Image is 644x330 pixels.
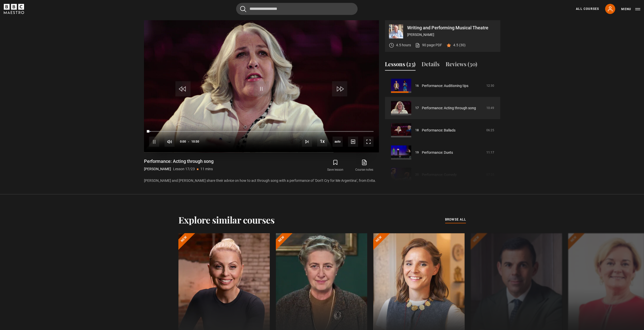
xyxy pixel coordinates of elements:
button: Fullscreen [363,137,373,147]
a: All Courses [576,7,599,11]
p: 11 mins [200,166,213,172]
button: Pause [149,137,159,147]
span: - [188,140,189,143]
a: 90 page PDF [415,42,442,48]
span: 0:00 [180,137,186,146]
a: Course notes [350,158,379,173]
p: Lesson 17/23 [173,166,195,172]
p: [PERSON_NAME] [407,32,496,37]
button: Reviews (30) [446,60,477,71]
video-js: Video Player [144,20,379,152]
h1: Performance: Acting through song [144,158,214,164]
p: 4.5 (30) [453,42,466,48]
button: Captions [348,137,358,147]
a: Performance: Auditioning tips [422,83,468,89]
h2: Explore similar courses [178,214,275,225]
a: Performance: Ballads [422,128,455,133]
button: Toggle navigation [621,7,640,12]
button: Playback Rate [317,136,327,146]
p: [PERSON_NAME] and [PERSON_NAME] share their advice on how to act through song with a performance ... [144,178,379,183]
button: Details [422,60,440,71]
p: [PERSON_NAME] [144,166,171,172]
a: Performance: Acting through song [422,105,476,111]
button: Save lesson [321,158,350,173]
button: Next Lesson [302,137,312,147]
div: Current quality: 720p [333,137,343,147]
p: Writing and Performing Musical Theatre [407,26,496,30]
span: auto [333,137,343,147]
span: 10:50 [191,137,199,146]
button: Mute [164,137,175,147]
div: Progress Bar [149,131,373,132]
span: browse all [445,217,466,222]
input: Search [236,3,358,15]
button: Lessons (23) [385,60,416,71]
a: browse all [445,217,466,223]
button: Submit the search query [240,6,246,12]
svg: BBC Maestro [4,4,24,14]
p: 4.5 hours [396,42,411,48]
a: Performance: Duets [422,150,453,155]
